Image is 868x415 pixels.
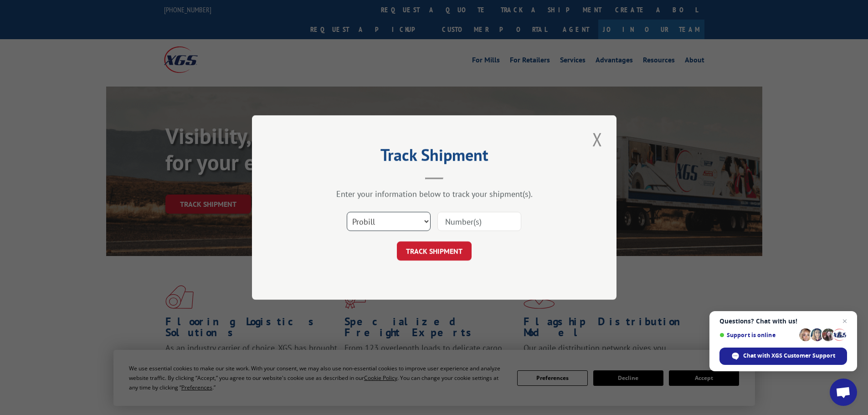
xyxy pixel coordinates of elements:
[298,189,571,199] div: Enter your information below to track your shipment(s).
[590,127,605,152] button: Close modal
[719,332,796,338] span: Support is online
[743,352,835,360] span: Chat with XGS Customer Support
[719,348,847,365] span: Chat with XGS Customer Support
[719,318,847,325] span: Questions? Chat with us!
[397,241,472,261] button: TRACK SHIPMENT
[437,212,521,231] input: Number(s)
[830,379,857,406] a: Open chat
[298,149,571,166] h2: Track Shipment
